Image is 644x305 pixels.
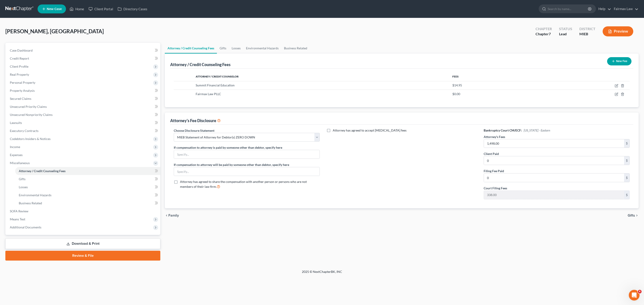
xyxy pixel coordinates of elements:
[165,43,217,54] a: Attorney / Credit Counseling Fees
[6,95,160,103] a: Secured Claims
[536,31,552,37] div: Chapter
[624,191,629,199] div: $
[579,26,595,31] div: District
[19,185,28,189] span: Losses
[635,214,639,217] i: chevron_right
[217,43,229,54] a: Gifts
[10,121,22,125] span: Lawsuits
[6,207,160,215] a: SOFA Review
[165,214,168,217] i: chevron_left
[170,118,221,123] div: Attorney's Fee Disclosure
[638,290,642,293] span: 6
[536,26,552,31] div: Chapter
[180,180,307,188] span: Attorney has agreed to share the compensation with another person or persons who are not members ...
[174,162,289,167] label: If compensation to attorney will be paid by someone other than debtor, specify here
[86,5,115,13] a: Client Portal
[628,214,639,217] button: Gifts chevron_right
[10,56,29,60] span: Credit Report
[15,191,160,199] a: Environmental Hazards
[10,217,25,221] span: Means Test
[196,75,239,78] span: Attorney / Credit Counselor
[10,145,20,149] span: Income
[579,31,595,37] div: MIEB
[174,150,320,159] input: Specify...
[229,43,243,54] a: Losses
[484,139,624,148] input: 0.00
[6,119,160,127] a: Lawsuits
[452,75,459,78] span: Fees
[10,81,35,84] span: Personal Property
[559,31,572,37] div: Lead
[6,54,160,63] a: Credit Report
[484,186,507,190] label: Court Filing Fees
[10,225,41,229] span: Additional Documents
[10,105,47,109] span: Unsecured Priority Claims
[484,134,505,139] label: Attorney's Fees
[10,89,35,92] span: Property Analysis
[452,92,460,96] span: $0.00
[484,156,624,165] input: 0.00
[10,73,29,76] span: Real Property
[624,173,629,182] div: $
[596,5,611,13] a: Help
[612,5,638,13] a: Fairmax Law
[10,153,23,157] span: Expenses
[484,151,499,156] label: Client Paid
[243,43,281,54] a: Environmental Hazards
[6,111,160,119] a: Unsecured Nonpriority Claims
[174,167,320,176] input: Specify...
[548,5,589,13] input: Search by name...
[484,173,624,182] input: 0.00
[10,48,33,52] span: Case Dashboard
[170,62,231,67] div: Attorney / Credit Counseling Fees
[174,145,282,150] label: If compensation to attorney is paid by someone other than debtor, specify here
[624,139,629,148] div: $
[333,128,407,132] span: Attorney has agreed to accept [MEDICAL_DATA] fees
[629,290,640,301] iframe: Intercom live chat
[281,43,310,54] a: Business Related
[5,238,160,249] a: Download & Print
[10,161,30,165] span: Miscellaneous
[6,87,160,95] a: Property Analysis
[10,97,31,100] span: Secured Claims
[452,83,462,87] span: $14.95
[19,169,66,173] span: Attorney / Credit Counseling Fees
[484,128,630,133] h6: Bankruptcy Court CM/ECF:
[10,209,28,213] span: SOFA Review
[603,26,633,36] button: Preview
[10,113,53,117] span: Unsecured Nonpriority Claims
[10,129,38,133] span: Executory Contracts
[115,5,150,13] a: Directory Cases
[19,177,25,181] span: Gifts
[15,167,160,175] a: Attorney / Credit Counseling Fees
[15,183,160,191] a: Losses
[196,92,221,96] span: Fairmax Law PLLC
[524,128,550,132] span: [US_STATE] - Eastern
[174,128,214,133] label: Choose Disclosure Statement
[168,214,179,217] span: Family
[15,175,160,183] a: Gifts
[624,156,629,165] div: $
[10,65,28,68] span: Client Profile
[484,191,624,199] input: 0.00
[6,46,160,54] a: Case Dashboard
[549,32,551,36] span: 7
[67,5,86,13] a: Home
[19,193,51,197] span: Environmental Hazards
[6,103,160,111] a: Unsecured Priority Claims
[484,169,504,173] label: Filing Fee Paid
[195,269,449,278] div: 2025 © NextChapterBK, INC
[196,83,235,87] span: Summit Financial Education
[15,199,160,207] a: Business Related
[607,57,631,65] button: New Fee
[628,214,635,217] span: Gifts
[6,127,160,135] a: Executory Contracts
[165,214,179,217] button: chevron_left Family
[47,7,62,11] span: New Case
[19,201,42,205] span: Business Related
[559,26,572,31] div: Status
[5,251,160,261] a: Review & File
[10,137,51,141] span: Codebtors Insiders & Notices
[5,28,104,34] span: [PERSON_NAME], [GEOGRAPHIC_DATA]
